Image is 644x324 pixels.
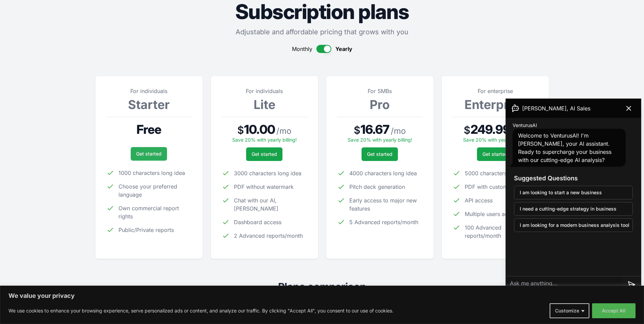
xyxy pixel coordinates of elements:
[244,123,275,136] span: 10.00
[234,169,301,177] span: 3000 characters long idea
[95,27,549,37] p: Adjustable and affordable pricing that grows with you
[131,147,167,161] a: Get started
[95,1,549,22] h1: Subscription plans
[222,87,307,95] p: For individuals
[592,303,636,318] button: Accept All
[237,124,244,136] span: $
[349,183,405,191] span: Pitch deck generation
[465,223,538,240] span: 100 Advanced reports/month
[136,123,161,136] span: Free
[118,226,174,234] span: Public/Private reports
[95,281,549,293] h2: Plans comparison
[354,124,361,136] span: $
[477,147,513,161] a: Get started
[465,210,519,218] span: Multiple users access
[8,307,393,315] p: We use cookies to enhance your browsing experience, serve personalized ads or content, and analyz...
[464,124,471,136] span: $
[465,169,532,177] span: 5000 characters long idea
[234,232,303,240] span: 2 Advanced reports/month
[8,292,636,300] p: We value your privacy
[276,126,291,137] span: / mo
[550,303,589,318] button: Customize
[118,182,192,199] span: Choose your preferred language
[348,137,412,143] span: Save 20% with yearly billing!
[361,123,390,136] span: 16.67
[232,137,297,143] span: Save 20% with yearly billing!
[453,98,538,111] h3: Enterprise
[349,196,423,213] span: Early access to major new features
[337,98,423,111] h3: Pro
[349,169,417,177] span: 4000 characters long idea
[118,169,185,177] span: 1000 characters long idea
[234,196,307,213] span: Chat with our AI, [PERSON_NAME]
[465,183,537,191] span: PDF with custom watermark
[514,218,633,232] button: I am looking for a modern business analysis tool
[292,45,312,53] span: Monthly
[222,98,307,111] h3: Lite
[349,218,418,226] span: 5 Advanced reports/month
[335,45,352,53] span: Yearly
[391,126,406,137] span: / mo
[514,186,633,199] button: I am looking to start a new business
[514,202,633,216] button: I need a cutting-edge strategy in business
[362,147,398,161] a: Get started
[453,87,538,95] p: For enterprise
[522,104,590,112] span: [PERSON_NAME], AI Sales
[234,218,281,226] span: Dashboard access
[106,87,192,95] p: For individuals
[471,123,510,136] span: 249.99
[465,196,493,204] span: API access
[518,132,611,163] span: Welcome to VenturusAI! I'm [PERSON_NAME], your AI assistant. Ready to supercharge your business w...
[118,204,192,220] span: Own commercial report rights
[234,183,294,191] span: PDF without watermark
[337,87,423,95] p: For SMBs
[463,137,528,143] span: Save 20% with yearly billing!
[513,122,537,129] span: VenturusAI
[514,174,633,183] h3: Suggested Questions
[246,147,282,161] a: Get started
[106,98,192,111] h3: Starter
